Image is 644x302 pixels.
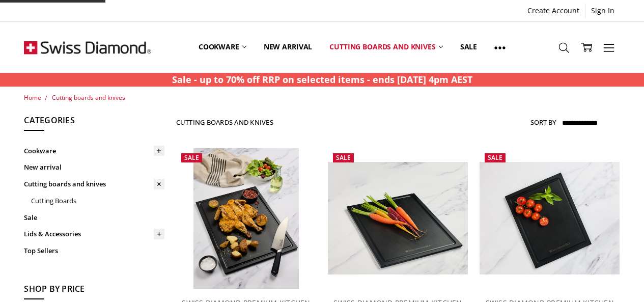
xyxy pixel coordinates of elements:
[172,73,472,86] strong: Sale - up to 70% off RRP on selected items - ends [DATE] 4pm AEST
[52,93,125,102] a: Cutting boards and knives
[24,226,164,242] a: Lids & Accessories
[336,153,351,162] span: Sale
[24,209,164,226] a: Sale
[486,24,514,70] a: Show All
[24,22,151,73] img: Free Shipping On Every Order
[184,153,199,162] span: Sale
[24,283,164,300] h5: Shop By Price
[24,93,41,102] a: Home
[321,24,452,70] a: Cutting boards and knives
[176,118,273,126] h1: Cutting boards and knives
[480,162,620,274] img: SWISS DIAMOND PREMIUM KITCHEN WOOD FIBRE CUTTING BOARD 30X23.5X0.9CM
[480,148,620,289] a: SWISS DIAMOND PREMIUM KITCHEN WOOD FIBRE CUTTING BOARD 30X23.5X0.9CM
[24,143,164,159] a: Cookware
[488,153,502,162] span: Sale
[176,148,317,289] a: SWISS DIAMOND PREMIUM KITCHEN WOOD FIBRE CUTTING BOARD 44X32.5X0.9CM
[190,24,255,70] a: Cookware
[31,193,164,209] a: Cutting Boards
[24,114,164,131] h5: Categories
[24,159,164,176] a: New arrival
[585,4,620,18] a: Sign In
[328,148,468,289] a: SWISS DIAMOND PREMIUM KITCHEN WOOD FIBRE CUTTING BOARD 37X27.5X0.9CM
[522,4,585,18] a: Create Account
[255,24,321,70] a: New arrival
[24,242,164,259] a: Top Sellers
[193,148,299,289] img: SWISS DIAMOND PREMIUM KITCHEN WOOD FIBRE CUTTING BOARD 44X32.5X0.9CM
[452,24,486,70] a: Sale
[530,114,556,130] label: Sort By
[328,162,468,274] img: SWISS DIAMOND PREMIUM KITCHEN WOOD FIBRE CUTTING BOARD 37X27.5X0.9CM
[24,176,164,193] a: Cutting boards and knives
